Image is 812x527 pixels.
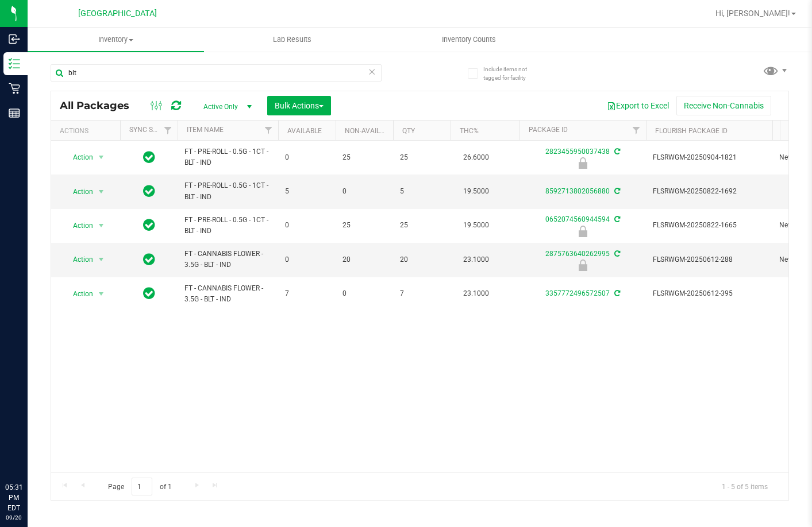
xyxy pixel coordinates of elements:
span: Sync from Compliance System [613,215,620,223]
span: In Sync [143,251,155,268]
span: FLSRWGM-20250612-288 [653,254,765,265]
span: 25 [342,152,386,163]
inline-svg: Reports [9,107,20,119]
span: FT - PRE-ROLL - 0.5G - 1CT - BLT - IND [184,215,271,237]
span: 25 [400,220,444,231]
span: 25 [400,152,444,163]
span: select [94,251,109,268]
span: 5 [285,186,329,197]
inline-svg: Inbound [9,33,20,45]
iframe: Resource center [11,435,46,470]
button: Export to Excel [599,96,676,115]
a: 2875763640262995 [545,250,610,258]
span: 20 [342,254,386,265]
span: FT - PRE-ROLL - 0.5G - 1CT - BLT - IND [184,180,271,202]
span: Clear [368,64,376,79]
span: FLSRWGM-20250822-1665 [653,220,765,231]
span: 19.5000 [457,183,495,200]
span: 26.6000 [457,149,495,166]
span: FT - CANNABIS FLOWER - 3.5G - BLT - IND [184,249,271,270]
div: Newly Received [518,259,648,271]
span: Action [63,149,94,165]
span: In Sync [143,217,155,233]
span: 25 [342,220,386,231]
span: In Sync [143,285,155,301]
span: Bulk Actions [275,101,324,110]
div: Newly Received [518,226,648,237]
span: Include items not tagged for facility [483,65,541,82]
a: Item Name [187,126,224,134]
span: 1 - 5 of 5 items [713,478,777,495]
a: 3357772496572507 [545,289,610,297]
span: 0 [285,254,329,265]
span: FT - CANNABIS FLOWER - 3.5G - BLT - IND [184,283,271,305]
span: In Sync [143,149,155,165]
span: Action [63,218,94,234]
span: select [94,286,109,302]
div: Actions [60,127,116,135]
span: select [94,149,109,165]
input: Search Package ID, Item Name, SKU, Lot or Part Number... [51,64,382,82]
a: Non-Available [345,127,396,135]
span: FT - PRE-ROLL - 0.5G - 1CT - BLT - IND [184,146,271,168]
inline-svg: Retail [9,83,20,94]
span: select [94,184,109,200]
a: Filter [159,121,178,140]
span: [GEOGRAPHIC_DATA] [78,9,157,18]
span: 7 [400,288,444,299]
a: 2823455950037438 [545,148,610,156]
input: 1 [132,478,152,495]
span: 7 [285,288,329,299]
a: Lab Results [204,28,380,52]
div: Newly Received [518,157,648,169]
span: Hi, [PERSON_NAME]! [715,9,790,18]
a: Sync Status [129,126,174,134]
span: Action [63,251,94,268]
span: 0 [342,186,386,197]
span: Lab Results [257,34,327,45]
span: 0 [285,152,329,163]
a: 0652074560944594 [545,215,610,223]
span: In Sync [143,183,155,199]
span: Inventory [28,34,204,45]
span: Action [63,286,94,302]
inline-svg: Inventory [9,58,20,69]
span: FLSRWGM-20250822-1692 [653,186,765,197]
button: Bulk Actions [267,96,331,115]
span: All Packages [60,99,141,112]
a: Available [287,127,322,135]
span: FLSRWGM-20250904-1821 [653,152,765,163]
span: FLSRWGM-20250612-395 [653,288,765,299]
a: Filter [627,121,646,140]
span: Sync from Compliance System [613,289,620,297]
span: 19.5000 [457,217,495,234]
span: Sync from Compliance System [613,148,620,156]
a: Inventory Counts [380,28,557,52]
span: Sync from Compliance System [613,187,620,195]
span: Page of 1 [98,478,181,495]
span: Inventory Counts [426,34,511,45]
span: select [94,218,109,234]
span: 5 [400,186,444,197]
span: 0 [285,220,329,231]
p: 09/20 [5,513,22,522]
span: 0 [342,288,386,299]
span: Action [63,184,94,200]
a: THC% [460,127,479,135]
a: Qty [402,127,415,135]
a: Inventory [28,28,204,52]
button: Receive Non-Cannabis [676,96,771,115]
span: 20 [400,254,444,265]
span: 23.1000 [457,251,495,268]
a: Filter [259,121,278,140]
span: 23.1000 [457,285,495,302]
p: 05:31 PM EDT [5,482,22,513]
a: Package ID [529,126,568,134]
span: Sync from Compliance System [613,250,620,258]
a: Flourish Package ID [655,127,728,135]
a: 8592713802056880 [545,187,610,195]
